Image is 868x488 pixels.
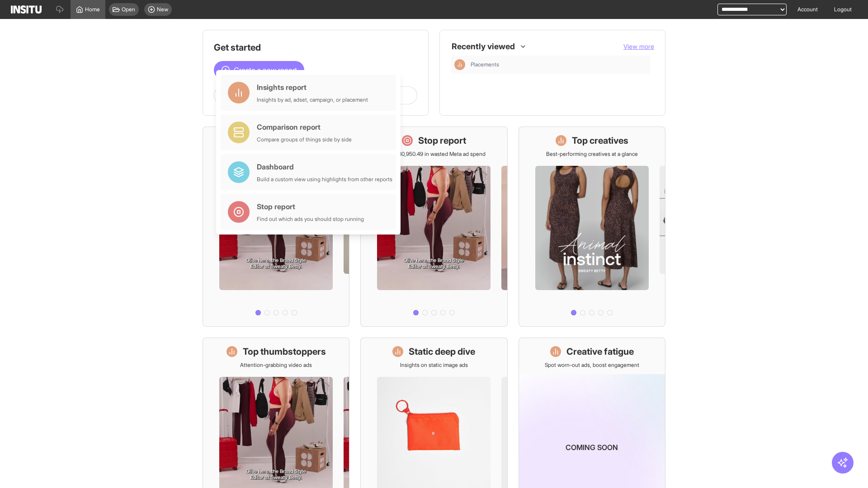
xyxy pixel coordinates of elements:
[257,216,364,223] div: Find out which ads you should stop running
[623,42,654,51] button: View more
[257,122,352,132] div: Comparison report
[85,6,100,13] span: Home
[243,345,326,358] h1: Top thumbstoppers
[257,201,364,212] div: Stop report
[257,176,392,183] div: Build a custom view using highlights from other reports
[546,150,638,158] p: Best-performing creatives at a glance
[471,61,647,68] span: Placements
[409,345,475,358] h1: Static deep dive
[257,96,368,103] div: Insights by ad, adset, campaign, or placement
[257,161,392,172] div: Dashboard
[471,61,499,68] span: Placements
[214,61,304,79] button: Create a new report
[623,42,654,50] span: View more
[122,6,135,13] span: Open
[257,82,368,93] div: Insights report
[454,59,465,70] div: Insights
[519,127,665,327] a: Top creativesBest-performing creatives at a glance
[400,361,468,369] p: Insights on static image ads
[382,150,486,158] p: Save £30,950.49 in wasted Meta ad spend
[240,361,312,369] p: Attention-grabbing video ads
[203,127,349,327] a: What's live nowSee all active ads instantly
[418,134,466,147] h1: Stop report
[257,136,352,143] div: Compare groups of things side by side
[572,134,628,147] h1: Top creatives
[157,6,168,13] span: New
[11,5,42,14] img: Logo
[234,65,297,75] span: Create a new report
[360,127,507,327] a: Stop reportSave £30,950.49 in wasted Meta ad spend
[214,41,417,54] h1: Get started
